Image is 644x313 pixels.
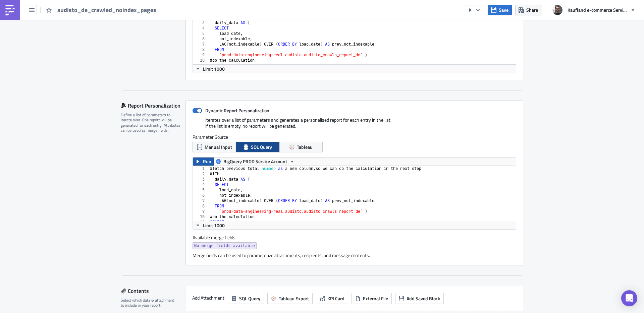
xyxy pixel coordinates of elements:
button: Share [515,5,541,15]
div: 4 [193,25,209,31]
div: 1 [193,166,209,171]
span: Save [499,6,508,13]
span: Share [526,6,538,13]
a: No merge fields available [193,242,257,249]
div: Iterates over a list of parameters and generates a personalised report for each entry in the list... [193,117,516,134]
span: External File [363,295,388,302]
div: Merge fields can be used to parameterize attachments, recipients, and message contents. [193,252,516,258]
strong: Dynamic Report Personalization [205,107,269,114]
button: Manual Input [193,142,236,152]
div: 8 [193,47,209,52]
div: 10 [193,58,209,63]
span: BigQuery PROD Service Account [223,158,287,166]
label: Available merge fields [193,235,243,241]
span: Manual Input [205,143,232,150]
button: KPI Card [316,293,348,304]
span: KPI Card [327,295,344,302]
body: Rich Text Area. Press ALT-0 for help. [3,3,320,23]
button: Save [488,5,512,15]
div: 3 [193,20,209,25]
button: Tableau Export [267,293,313,304]
button: Tableau [279,142,323,152]
span: No merge fields available [194,242,255,249]
span: Tableau Export [279,295,309,302]
span: SQL Query [239,295,260,302]
button: External File [352,293,392,304]
button: Add Saved Block [395,293,444,304]
div: 3 [193,177,209,182]
span: Limit 1000 [203,222,225,229]
img: PushMetrics [5,5,15,15]
button: Run [193,158,214,166]
label: Parameter Source [193,134,516,140]
label: Add Attachment [192,293,224,303]
div: 7 [193,198,209,203]
button: Kaufland e-commerce Services GmbH & Co. KG [548,3,639,17]
div: Define a list of parameters to iterate over. One report will be generated for each entry. Attribu... [121,112,181,133]
strong: {{ row.percentage_change }}% [3,17,70,23]
span: SQL Query [251,143,272,150]
div: 11 [193,63,209,68]
span: audisto_de_crawled_noindex_pages [57,6,157,14]
div: 9 [193,209,209,214]
div: 7 [193,42,209,47]
div: 6 [193,36,209,42]
strong: {{ row.load_date }} [96,10,138,15]
div: 11 [193,220,209,225]
strong: noindex [37,10,55,15]
div: 5 [193,31,209,36]
div: Open Intercom Messenger [621,290,637,306]
div: 8 [193,203,209,209]
button: BigQuery PROD Service Account [213,158,297,166]
span: Tableau [297,143,313,150]
button: Limit 1000 [193,65,227,73]
div: 6 [193,193,209,198]
div: Select which data & attachment to include in your report. [121,298,177,308]
button: SQL Query [228,293,264,304]
div: 4 [193,182,209,187]
img: Avatar [552,4,563,16]
div: 5 [193,187,209,193]
button: Limit 1000 [193,221,227,229]
span: Kaufland e-commerce Services GmbH & Co. KG [568,6,628,13]
span: Limit 1000 [203,65,225,72]
p: Change crawled URLs in :flag-de: on compared to the day before: [3,10,320,15]
button: SQL Query [236,142,279,152]
span: Run [203,158,211,166]
div: 2 [193,171,209,177]
div: Contents [121,286,177,296]
div: 9 [193,52,209,58]
p: :warning: Noindexable pages crawled by audisto changed significantly [3,3,320,8]
div: Report Personalization [121,101,185,111]
div: 10 [193,214,209,220]
span: Add Saved Block [407,295,440,302]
